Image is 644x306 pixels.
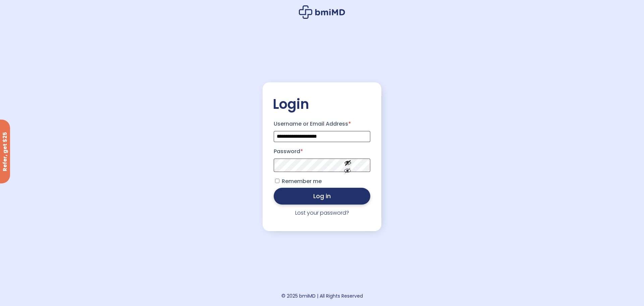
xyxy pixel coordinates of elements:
[275,179,279,183] input: Remember me
[295,209,349,217] a: Lost your password?
[273,96,371,113] h2: Login
[274,119,370,129] label: Username or Email Address
[282,177,322,185] span: Remember me
[329,154,367,177] button: Show password
[274,188,370,205] button: Log in
[274,146,370,157] label: Password
[281,291,363,301] div: © 2025 bmiMD | All Rights Reserved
